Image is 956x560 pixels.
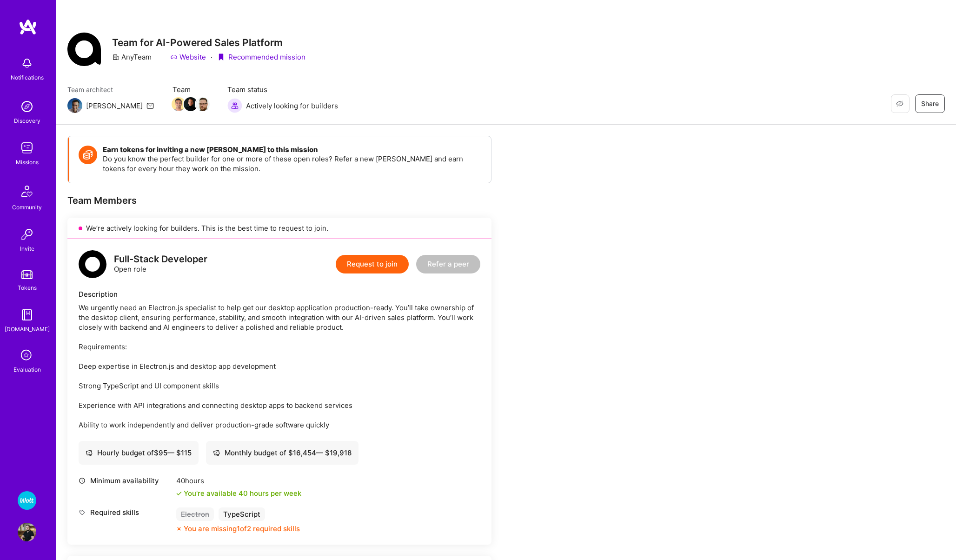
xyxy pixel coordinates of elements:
[176,526,182,532] i: icon CloseOrange
[16,157,39,167] div: Missions
[18,283,37,293] div: Tokens
[14,116,40,126] div: Discovery
[16,180,38,202] img: Community
[217,52,305,62] div: Recommended mission
[217,53,225,61] i: icon PurpleRibbon
[67,85,154,94] span: Team architect
[18,347,36,365] i: icon SelectionTeam
[896,100,903,107] i: icon EyeClosed
[227,98,242,113] img: Actively looking for builders
[176,476,301,486] div: 40 hours
[79,146,97,164] img: Token icon
[114,254,207,274] div: Open role
[196,97,210,111] img: Team Member Avatar
[112,52,152,62] div: AnyTeam
[18,54,36,73] img: bell
[86,448,192,458] div: Hourly budget of $ 95 — $ 115
[114,254,207,264] div: Full-Stack Developer
[915,94,945,113] button: Share
[18,523,36,541] img: User Avatar
[79,477,86,484] i: icon Clock
[67,194,491,207] div: Team Members
[18,491,36,510] img: Wolt - Fintech: Payments Expansion Team
[103,146,482,154] h4: Earn tokens for inviting a new [PERSON_NAME] to this mission
[21,270,33,279] img: tokens
[416,255,480,273] button: Refer a peer
[18,225,36,244] img: Invite
[18,97,36,116] img: discovery
[15,491,39,510] a: Wolt - Fintech: Payments Expansion Team
[184,524,300,533] div: You are missing 1 of 2 required skills
[246,101,338,111] span: Actively looking for builders
[336,255,409,273] button: Request to join
[176,488,301,498] div: You're available 40 hours per week
[86,101,143,111] div: [PERSON_NAME]
[79,303,480,430] div: We urgently need an Electron.js specialist to help get our desktop application production-ready. ...
[112,37,305,48] h3: Team for AI-Powered Sales Platform
[11,73,44,82] div: Notifications
[67,33,101,66] img: Company Logo
[79,289,480,299] div: Description
[173,96,185,112] a: Team Member Avatar
[173,85,209,94] span: Team
[921,99,939,108] span: Share
[79,476,172,486] div: Minimum availability
[213,449,220,456] i: icon Cash
[20,244,34,253] div: Invite
[112,53,119,61] i: icon CompanyGray
[176,491,182,496] i: icon Check
[19,19,37,35] img: logo
[18,139,36,157] img: teamwork
[170,52,206,62] a: Website
[79,250,106,278] img: logo
[176,507,214,521] div: Electron
[13,365,41,374] div: Evaluation
[12,202,42,212] div: Community
[79,507,172,517] div: Required skills
[15,523,39,541] a: User Avatar
[185,96,197,112] a: Team Member Avatar
[103,154,482,173] p: Do you know the perfect builder for one or more of these open roles? Refer a new [PERSON_NAME] an...
[79,509,86,516] i: icon Tag
[213,448,352,458] div: Monthly budget of $ 16,454 — $ 19,918
[172,97,186,111] img: Team Member Avatar
[18,306,36,324] img: guide book
[86,449,93,456] i: icon Cash
[67,98,82,113] img: Team Architect
[184,97,198,111] img: Team Member Avatar
[67,218,491,239] div: We’re actively looking for builders. This is the best time to request to join.
[227,85,338,94] span: Team status
[146,102,154,109] i: icon Mail
[5,324,50,334] div: [DOMAIN_NAME]
[211,52,212,62] div: ·
[197,96,209,112] a: Team Member Avatar
[219,507,265,521] div: TypeScript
